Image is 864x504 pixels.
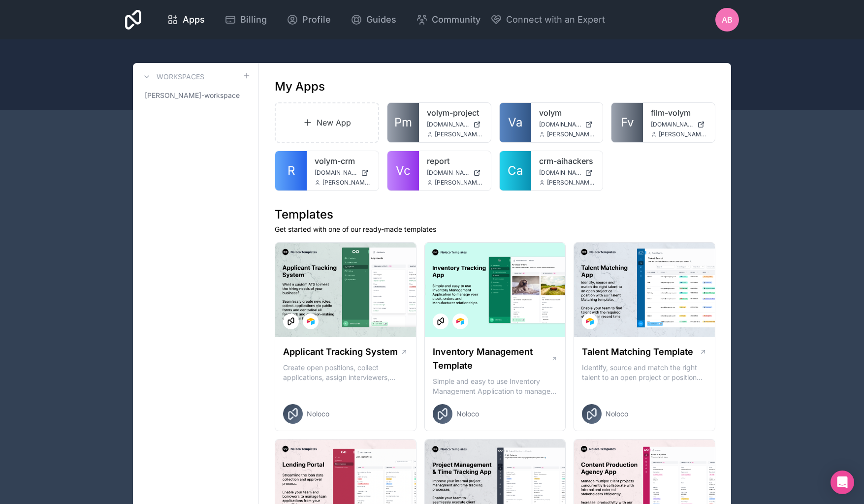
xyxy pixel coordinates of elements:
[539,121,595,128] a: [DOMAIN_NAME]
[141,71,204,83] a: Workspaces
[508,115,522,130] span: Va
[315,169,357,177] span: [DOMAIN_NAME]
[547,130,595,138] span: [PERSON_NAME][EMAIL_ADDRESS][DOMAIN_NAME]
[408,9,488,31] a: Community
[240,13,267,27] span: Billing
[539,121,581,128] span: [DOMAIN_NAME]
[279,9,339,31] a: Profile
[435,130,483,138] span: [PERSON_NAME][EMAIL_ADDRESS][DOMAIN_NAME]
[288,163,295,179] span: R
[315,155,371,167] a: volym-crm
[606,409,628,419] span: Noloco
[621,115,634,130] span: Fv
[611,103,643,142] a: Fv
[508,163,523,179] span: Ca
[539,107,595,119] a: volym
[539,155,595,167] a: crm-aihackers
[435,179,483,187] span: [PERSON_NAME][EMAIL_ADDRESS][DOMAIN_NAME]
[582,363,707,382] p: Identify, source and match the right talent to an open project or position with our Talent Matchi...
[432,13,480,27] span: Community
[315,169,371,177] a: [DOMAIN_NAME]
[427,121,469,128] span: [DOMAIN_NAME]
[141,87,251,104] a: [PERSON_NAME]-workspace
[217,9,275,31] a: Billing
[433,377,558,396] p: Simple and easy to use Inventory Management Application to manage your stock, orders and Manufact...
[651,107,707,119] a: film-volym
[831,471,854,494] div: Open Intercom Messenger
[343,9,404,31] a: Guides
[582,345,693,359] h1: Talent Matching Template
[659,130,707,138] span: [PERSON_NAME][EMAIL_ADDRESS][DOMAIN_NAME]
[283,363,408,382] p: Create open positions, collect applications, assign interviewers, centralise candidate feedback a...
[539,169,595,177] a: [DOMAIN_NAME]
[427,169,483,177] a: [DOMAIN_NAME]
[157,72,204,82] h3: Workspaces
[145,91,240,100] span: [PERSON_NAME]-workspace
[275,224,715,234] p: Get started with one of our ready-made templates
[394,115,412,130] span: Pm
[651,121,707,128] a: [DOMAIN_NAME]
[651,121,693,128] span: [DOMAIN_NAME]
[722,14,733,26] span: AB
[366,13,396,27] span: Guides
[456,317,464,325] img: Airtable Logo
[396,163,411,179] span: Vc
[275,151,307,190] a: R
[275,79,325,94] h1: My Apps
[539,169,581,177] span: [DOMAIN_NAME]
[433,345,551,373] h1: Inventory Management Template
[547,179,595,187] span: [PERSON_NAME][EMAIL_ADDRESS][DOMAIN_NAME]
[307,317,315,325] img: Airtable Logo
[275,102,379,143] a: New App
[500,103,531,142] a: Va
[387,151,419,190] a: Vc
[302,13,331,27] span: Profile
[427,155,483,167] a: report
[506,13,605,27] span: Connect with an Expert
[275,207,715,222] h1: Templates
[427,107,483,119] a: volym-project
[456,409,479,419] span: Noloco
[586,317,594,325] img: Airtable Logo
[500,151,531,190] a: Ca
[159,9,213,31] a: Apps
[307,409,329,419] span: Noloco
[183,13,205,27] span: Apps
[427,121,483,128] a: [DOMAIN_NAME]
[427,169,469,177] span: [DOMAIN_NAME]
[283,345,398,359] h1: Applicant Tracking System
[490,13,605,27] button: Connect with an Expert
[322,179,371,187] span: [PERSON_NAME][EMAIL_ADDRESS][DOMAIN_NAME]
[387,103,419,142] a: Pm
